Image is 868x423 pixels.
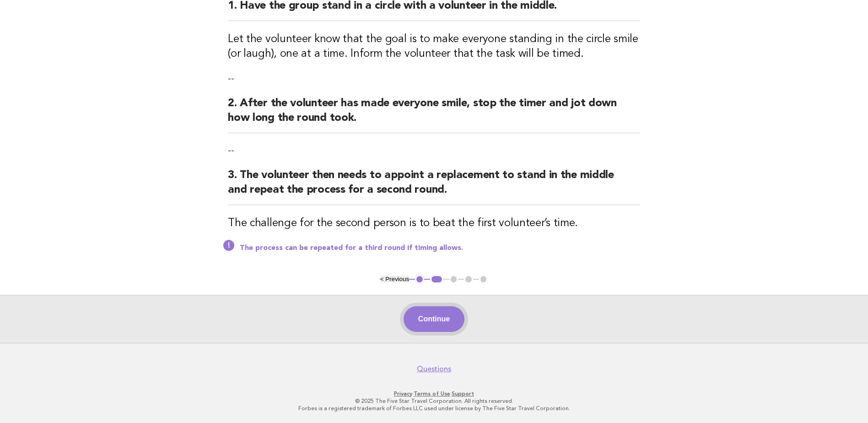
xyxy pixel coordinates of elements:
p: Forbes is a registered trademark of Forbes LLC used under license by The Five Star Travel Corpora... [154,405,714,412]
a: Support [452,390,474,397]
p: -- [228,72,640,85]
h3: The challenge for the second person is to beat the first volunteer’s time. [228,216,640,231]
a: Questions [417,364,451,374]
h2: 2. After the volunteer has made everyone smile, stop the timer and jot down how long the round took. [228,96,640,133]
p: -- [228,144,640,157]
p: · · [154,390,714,397]
h3: Let the volunteer know that the goal is to make everyone standing in the circle smile (or laugh),... [228,32,640,61]
button: < Previous [380,276,409,282]
h2: 3. The volunteer then needs to appoint a replacement to stand in the middle and repeat the proces... [228,168,640,205]
a: Privacy [394,390,412,397]
button: 1 [415,275,424,284]
a: Terms of Use [414,390,450,397]
p: © 2025 The Five Star Travel Corporation. All rights reserved. [154,397,714,405]
button: Continue [404,306,464,332]
p: The process can be repeated for a third round if timing allows. [240,244,640,253]
button: 2 [430,275,443,284]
